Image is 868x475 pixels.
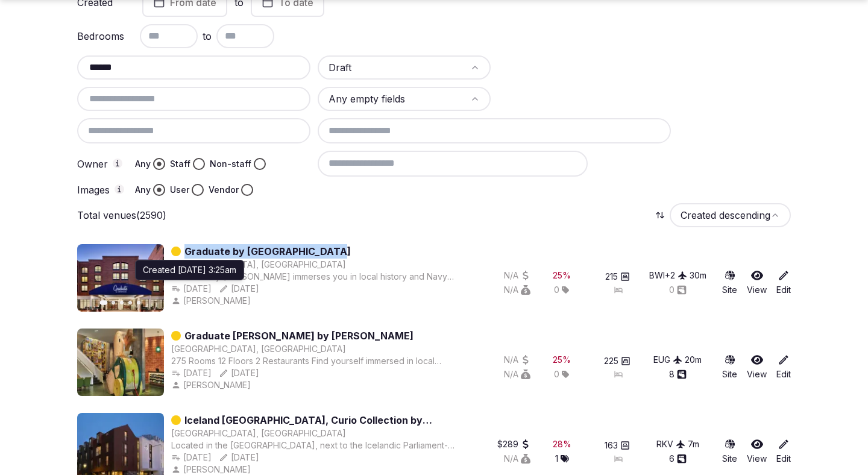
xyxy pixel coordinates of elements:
[605,439,630,451] button: 163
[553,269,571,282] div: 25 %
[171,343,346,355] button: [GEOGRAPHIC_DATA], [GEOGRAPHIC_DATA]
[171,379,253,391] div: [PERSON_NAME]
[653,354,682,366] button: EUG
[77,209,166,222] p: Total venues (2590)
[747,269,767,296] a: View
[554,284,559,296] span: 0
[120,301,124,304] button: Go to slide 3
[553,438,571,450] div: 28 %
[497,438,530,450] div: $289
[171,295,253,307] button: [PERSON_NAME]
[171,427,346,439] button: [GEOGRAPHIC_DATA], [GEOGRAPHIC_DATA]
[170,158,190,170] label: Staff
[184,329,414,343] a: Graduate [PERSON_NAME] by [PERSON_NAME]
[688,438,699,450] button: 7m
[100,300,108,305] button: Go to slide 1
[605,271,618,283] span: 215
[184,244,351,259] a: Graduate by [GEOGRAPHIC_DATA]
[690,269,706,282] button: 30m
[690,269,706,282] div: 30 m
[553,438,571,450] button: 28%
[77,244,164,312] img: Featured image for Graduate by Hilton Annapolis
[555,453,569,465] button: 1
[171,355,461,367] div: 275 Rooms 12 Floors 2 Restaurants Find yourself immersed in local history, legends, and Duck trad...
[669,284,687,296] button: 0
[504,453,530,465] button: N/A
[554,368,559,380] span: 0
[171,271,461,283] div: Graduate by [PERSON_NAME] immerses you in local history and Navy traditions with creative interio...
[209,184,239,196] label: Vendor
[605,271,630,283] button: 215
[77,31,125,41] label: Bedrooms
[184,413,461,427] a: Iceland [GEOGRAPHIC_DATA], Curio Collection by [PERSON_NAME]
[504,269,530,282] div: N/A
[747,438,767,465] a: View
[553,354,571,366] button: 25%
[115,184,124,194] button: Images
[669,453,687,465] button: 6
[112,301,115,304] button: Go to slide 2
[722,269,737,296] a: Site
[504,368,530,380] button: N/A
[685,354,702,366] div: 20 m
[604,355,618,367] span: 225
[171,451,212,464] button: [DATE]
[113,159,122,168] button: Owner
[649,269,687,282] button: BWI+2
[656,438,685,450] div: RKV
[171,439,461,451] div: Located in the [GEOGRAPHIC_DATA], next to the Icelandic Parliament- Alþingi and across from [GEOG...
[685,354,702,366] button: 20m
[170,184,189,196] label: User
[649,269,687,282] div: BWI +2
[688,438,699,450] div: 7 m
[203,29,212,43] span: to
[210,158,251,170] label: Non-staff
[722,438,737,465] a: Site
[604,355,631,367] button: 225
[504,354,530,366] button: N/A
[77,329,164,396] img: Featured image for Graduate Eugene by Hilton
[128,301,132,304] button: Go to slide 4
[669,368,687,380] button: 8
[219,451,259,464] button: [DATE]
[605,439,618,451] span: 163
[137,301,140,304] button: Go to slide 5
[553,269,571,282] button: 25%
[171,259,346,271] button: [GEOGRAPHIC_DATA], [GEOGRAPHIC_DATA]
[504,284,530,296] button: N/A
[77,159,125,169] label: Owner
[219,283,259,295] button: [DATE]
[77,184,125,195] label: Images
[135,158,151,170] label: Any
[553,354,571,366] div: 25 %
[143,264,236,276] p: Created [DATE] 3:25am
[171,283,212,295] button: [DATE]
[171,367,212,379] button: [DATE]
[776,438,791,465] a: Edit
[722,354,737,380] a: Site
[219,367,259,379] button: [DATE]
[776,269,791,296] a: Edit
